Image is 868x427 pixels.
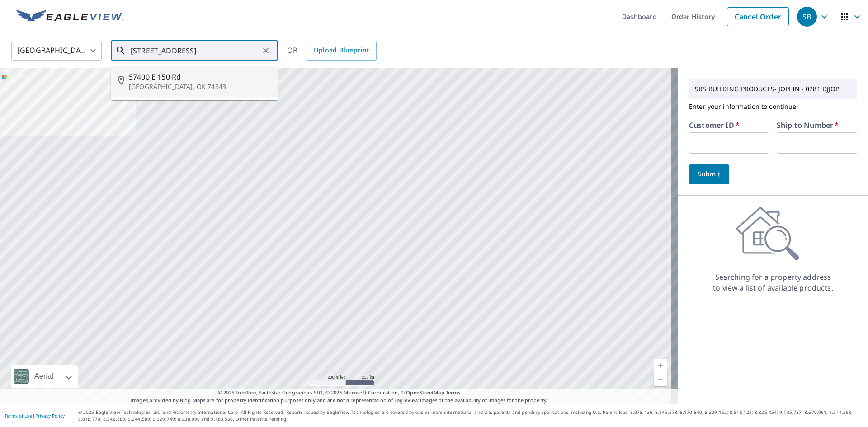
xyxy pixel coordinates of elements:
p: [GEOGRAPHIC_DATA], OK 74343 [129,82,271,91]
p: © 2025 Eagle View Technologies, Inc. and Pictometry International Corp. All Rights Reserved. Repo... [78,409,863,422]
div: [GEOGRAPHIC_DATA] [11,38,102,63]
span: Upload Blueprint [314,45,369,56]
p: Searching for a property address to view a list of available products. [712,272,834,293]
span: Submit [696,169,722,180]
span: 57400 E 150 Rd [129,71,271,82]
img: EV Logo [16,10,123,23]
input: Search by address or latitude-longitude [131,38,259,63]
span: © 2025 TomTom, Earthstar Geographics SIO, © 2025 Microsoft Corporation, © [218,389,461,397]
label: Ship to Number [777,122,839,129]
div: OR [287,41,377,61]
p: Enter your information to continue. [689,99,857,114]
button: Clear [259,44,272,57]
div: Aerial [32,365,56,388]
button: Submit [689,164,729,184]
div: Aerial [11,365,78,388]
a: Upload Blueprint [307,41,376,61]
a: Privacy Policy [35,413,65,419]
a: Terms of Use [5,413,33,419]
a: Terms [446,389,461,396]
a: Current Level 5, Zoom In [654,359,667,372]
p: SRS BUILDING PRODUCTS- JOPLIN - 0281 DJJOP [691,81,855,97]
p: | [5,413,65,418]
div: SB [797,7,817,27]
a: Cancel Order [727,7,789,26]
a: Current Level 5, Zoom Out [654,372,667,386]
a: OpenStreetMap [406,389,444,396]
label: Customer ID [689,122,740,129]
